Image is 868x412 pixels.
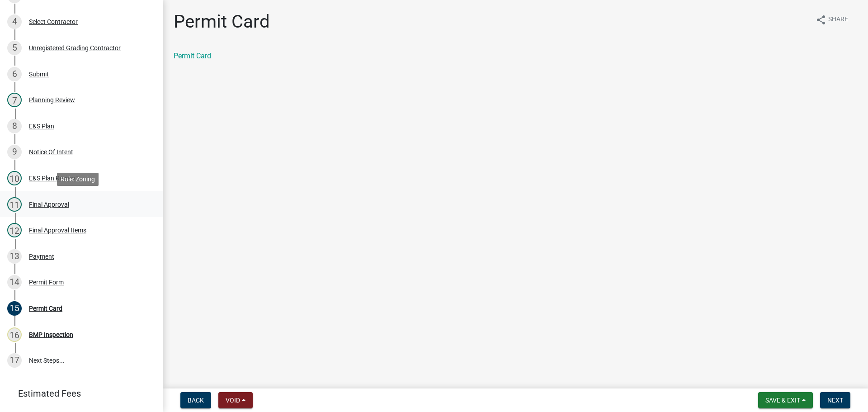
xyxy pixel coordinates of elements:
[7,171,22,185] div: 10
[7,275,22,289] div: 14
[7,301,22,316] div: 15
[29,227,86,233] div: Final Approval Items
[29,45,121,51] div: Unregistered Grading Contractor
[188,397,204,404] span: Back
[29,253,54,260] div: Payment
[827,397,843,404] span: Next
[29,19,78,25] div: Select Contractor
[29,175,75,181] div: E&S Plan Review
[7,67,22,81] div: 6
[7,384,148,403] a: Estimated Fees
[808,11,855,28] button: shareShare
[7,14,22,29] div: 4
[29,331,73,338] div: BMP Inspection
[816,14,826,25] i: share
[29,123,54,129] div: E&S Plan
[29,149,73,155] div: Notice Of Intent
[7,93,22,107] div: 7
[765,397,800,404] span: Save & Exit
[7,249,22,264] div: 13
[57,173,99,186] div: Role: Zoning
[29,201,69,208] div: Final Approval
[180,392,211,408] button: Back
[758,392,813,408] button: Save & Exit
[29,71,49,77] div: Submit
[7,197,22,212] div: 11
[174,52,211,60] a: Permit Card
[7,223,22,237] div: 12
[218,392,253,408] button: Void
[7,145,22,159] div: 9
[820,392,850,408] button: Next
[29,279,64,285] div: Permit Form
[7,353,22,368] div: 17
[226,397,240,404] span: Void
[29,97,75,103] div: Planning Review
[174,11,270,33] h1: Permit Card
[7,41,22,55] div: 5
[828,14,848,25] span: Share
[29,305,62,312] div: Permit Card
[7,327,22,342] div: 16
[7,119,22,133] div: 8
